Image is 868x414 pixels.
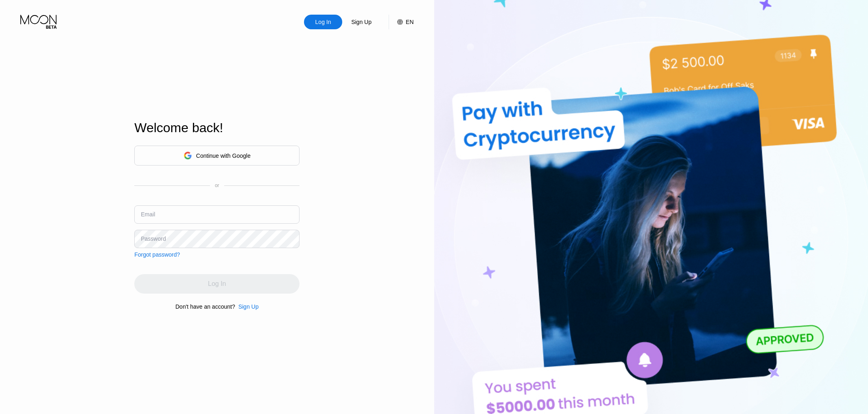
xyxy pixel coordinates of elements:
div: or [215,183,219,188]
div: Sign Up [235,303,259,310]
div: Password [141,235,166,242]
div: Sign Up [342,15,380,29]
div: Continue with Google [196,153,251,159]
div: EN [406,19,413,25]
div: Welcome back! [134,120,300,135]
div: Sign Up [238,303,259,310]
div: Sign Up [350,18,372,26]
div: Log In [304,15,342,29]
div: Don't have an account? [175,303,235,310]
div: Forgot password? [134,251,180,258]
div: EN [389,15,413,29]
div: Email [141,211,155,218]
div: Continue with Google [134,146,300,166]
div: Log In [315,18,332,26]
